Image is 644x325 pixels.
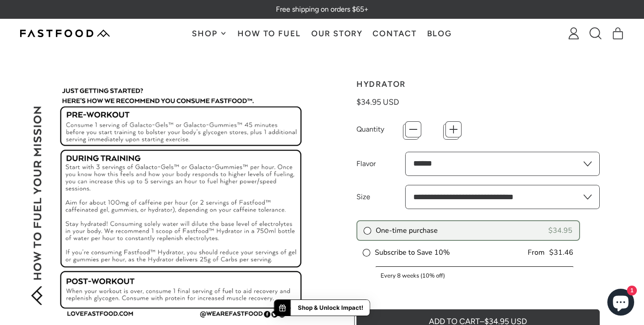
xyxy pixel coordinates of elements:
label: Flavor [356,158,405,169]
inbox-online-store-chat: Shopify online store chat [605,289,637,318]
label: One-time purchase [364,226,438,235]
img: Fastfood [20,30,110,37]
button: Shop [187,19,233,47]
div: From [528,248,545,257]
a: Our Story [306,19,368,47]
button: + [445,121,462,137]
span: Shop [192,30,220,38]
a: Contact [368,19,422,47]
label: Subscribe to Save 10% [363,248,450,257]
a: How To Fuel [233,19,306,47]
div: $31.46 [549,248,573,257]
label: Quantity [356,124,405,135]
span: $34.95 USD [356,97,399,107]
label: Size [356,192,405,202]
img: Hydrator - Fastfood- How to use during training [20,80,312,323]
button: − [405,121,421,137]
input: Subscribe to Save 10% [363,249,368,254]
h1: Hydrator [356,80,600,88]
a: Blog [422,19,457,47]
input: One-time purchase [364,227,369,232]
div: $34.95 [548,226,572,235]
